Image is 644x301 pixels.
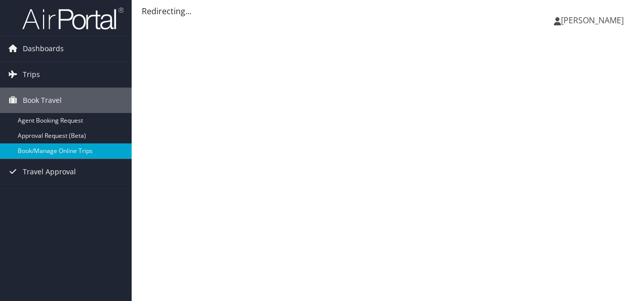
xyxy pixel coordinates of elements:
span: Travel Approval [23,159,76,184]
span: Trips [23,62,40,87]
span: Dashboards [23,36,64,61]
span: Book Travel [23,88,62,113]
span: [PERSON_NAME] [561,15,624,26]
img: airportal-logo.png [22,7,124,30]
div: Redirecting... [142,5,634,17]
a: [PERSON_NAME] [554,5,634,35]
